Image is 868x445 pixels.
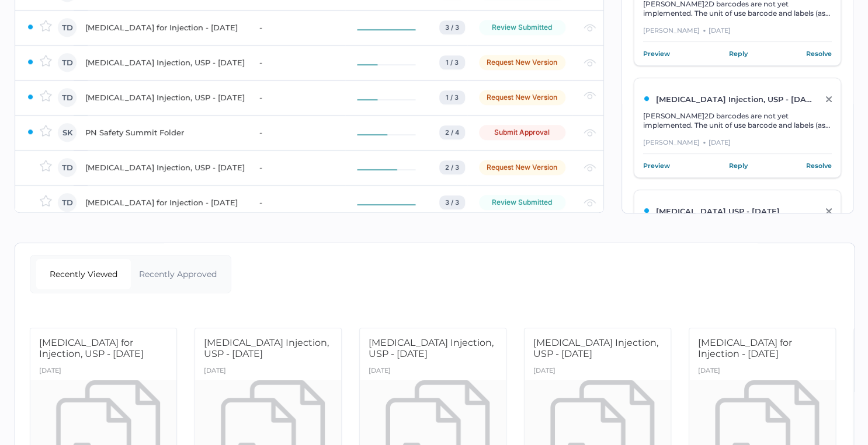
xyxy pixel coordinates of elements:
[643,94,813,104] div: [MEDICAL_DATA] Injection, USP - [DATE]
[439,160,465,174] div: 2 / 3
[39,363,61,380] div: [DATE]
[584,59,596,66] img: eye-light-gray.b6d092a5.svg
[533,363,555,380] div: [DATE]
[479,20,565,35] div: Review Submitted
[703,137,706,148] div: ●
[584,24,596,31] img: eye-light-gray.b6d092a5.svg
[643,95,650,102] img: ZaPP2z7XVwAAAABJRU5ErkJggg==
[40,195,52,206] img: star-inactive.70f2008a.svg
[584,199,596,206] img: eye-light-gray.b6d092a5.svg
[248,115,345,150] td: -
[826,208,832,214] img: close-grey.86d01b58.svg
[131,259,225,289] div: Recently Approved
[806,160,832,171] a: Resolve
[439,20,465,34] div: 3 / 3
[584,129,596,136] img: eye-light-gray.b6d092a5.svg
[248,45,345,80] td: -
[204,363,226,380] div: [DATE]
[248,150,345,185] td: -
[85,125,245,139] div: PN Safety Summit Folder
[643,48,670,59] a: Preview
[40,55,52,66] img: star-inactive.70f2008a.svg
[58,123,77,142] div: SK
[729,48,748,59] a: Reply
[85,160,245,174] div: [MEDICAL_DATA] Injection, USP - [DATE]
[58,158,77,177] div: TD
[698,337,792,359] span: [MEDICAL_DATA] for Injection - [DATE]
[643,111,830,157] span: 2D barcodes are not yet implemented. The unit of use barcode and labels (as required) will be upd...
[40,125,52,136] img: star-inactive.70f2008a.svg
[439,55,465,69] div: 1 / 3
[36,259,131,289] div: Recently Viewed
[58,88,77,107] div: TD
[369,363,391,380] div: [DATE]
[439,90,465,104] div: 1 / 3
[533,337,658,359] span: [MEDICAL_DATA] Injection, USP - [DATE]
[703,25,706,36] div: ●
[27,58,34,65] img: ZaPP2z7XVwAAAABJRU5ErkJggg==
[85,20,245,34] div: [MEDICAL_DATA] for Injection - [DATE]
[643,137,832,154] div: [PERSON_NAME] [DATE]
[826,96,832,102] img: close-grey.86d01b58.svg
[85,90,245,104] div: [MEDICAL_DATA] Injection, USP - [DATE]
[27,128,34,135] img: ZaPP2z7XVwAAAABJRU5ErkJggg==
[479,195,565,210] div: Review Submitted
[439,195,465,209] div: 3 / 3
[58,53,77,72] div: TD
[643,206,813,216] div: [MEDICAL_DATA] USP - [DATE]
[248,10,345,45] td: -
[479,125,565,140] div: Submit Approval
[643,160,670,171] a: Preview
[643,25,832,42] div: [PERSON_NAME] [DATE]
[698,363,720,380] div: [DATE]
[369,337,494,359] span: [MEDICAL_DATA] Injection, USP - [DATE]
[58,193,77,212] div: TD
[40,90,52,101] img: star-inactive.70f2008a.svg
[584,164,596,171] img: eye-light-gray.b6d092a5.svg
[85,55,245,69] div: [MEDICAL_DATA] Injection, USP - [DATE]
[584,92,596,99] img: eye-light-gray.b6d092a5.svg
[40,160,52,171] img: star-inactive.70f2008a.svg
[204,337,329,359] span: [MEDICAL_DATA] Injection, USP - [DATE]
[58,18,77,37] div: TD
[479,55,565,70] div: Request New Version
[479,160,565,175] div: Request New Version
[806,48,832,59] a: Resolve
[27,23,34,30] img: ZaPP2z7XVwAAAABJRU5ErkJggg==
[39,337,144,359] span: [MEDICAL_DATA] for Injection, USP - [DATE]
[85,195,245,209] div: [MEDICAL_DATA] for Injection - [DATE]
[643,207,650,214] img: ZaPP2z7XVwAAAABJRU5ErkJggg==
[27,93,34,100] img: ZaPP2z7XVwAAAABJRU5ErkJggg==
[479,90,565,105] div: Request New Version
[40,20,52,31] img: star-inactive.70f2008a.svg
[729,160,748,171] a: Reply
[643,111,704,120] span: [PERSON_NAME]
[439,125,465,139] div: 2 / 4
[248,80,345,115] td: -
[248,185,345,220] td: -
